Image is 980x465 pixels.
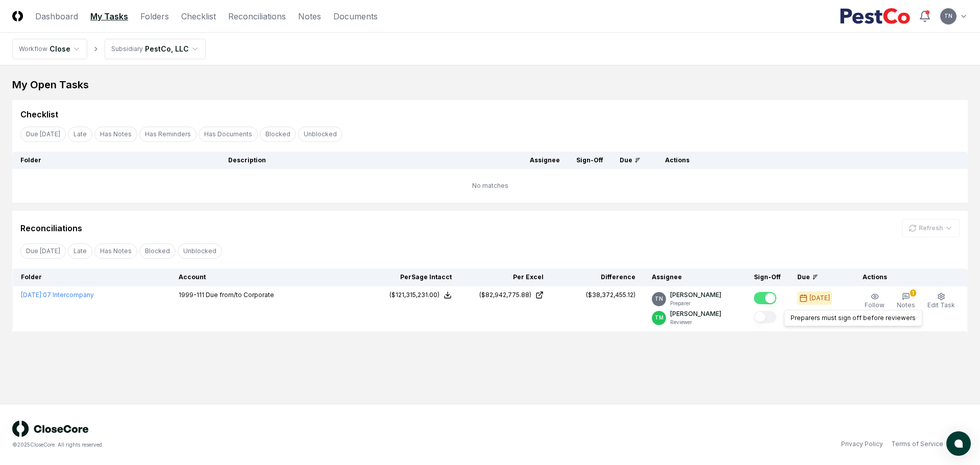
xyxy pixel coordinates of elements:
span: Edit Task [927,301,955,309]
nav: breadcrumb [12,39,206,59]
p: Preparer [670,300,721,307]
button: Has Notes [94,127,137,142]
td: No matches [12,169,968,203]
a: Checklist [181,10,216,22]
button: Mark complete [754,311,776,323]
button: Late [68,127,92,142]
button: Edit Task [925,290,957,312]
button: Late [68,243,92,259]
button: Has Reminders [139,127,197,142]
span: Due from/to Corporate [206,291,274,299]
button: Blocked [260,127,296,142]
div: © 2025 CloseCore. All rights reserved. [12,441,490,449]
a: [DATE]:07 Intercompany [21,291,94,299]
a: Notes [298,10,321,22]
div: Subsidiary [111,44,143,54]
span: TM [655,314,664,322]
div: Due [797,273,838,282]
th: Folder [12,152,220,169]
th: Per Excel [460,268,552,286]
div: ($38,372,455.12) [586,290,635,300]
a: Privacy Policy [841,439,883,449]
button: Follow [863,290,887,312]
button: Mark complete [754,292,776,304]
button: Due Today [20,127,66,142]
th: Sign-Off [746,268,789,286]
a: Dashboard [35,10,78,22]
div: ($82,942,775.88) [479,290,531,300]
a: Terms of Service [891,439,943,449]
img: Logo [12,11,23,21]
button: Due Today [20,243,66,259]
button: TN [939,7,958,26]
span: Follow [865,301,885,309]
span: TN [944,12,952,20]
span: TN [655,295,663,303]
a: My Tasks [90,10,128,22]
button: ($121,315,231.00) [389,290,452,300]
button: Blocked [139,243,176,259]
span: [DATE] : [21,291,43,299]
p: Reviewer [670,319,721,326]
p: [PERSON_NAME] [670,290,721,300]
th: Description [220,152,522,169]
button: Unblocked [298,127,342,142]
img: logo [12,421,89,437]
div: 1 [910,289,916,297]
span: 1999-111 [179,291,204,299]
div: Checklist [20,108,58,120]
th: Folder [13,268,171,286]
div: [DATE] [810,293,830,303]
button: Has Documents [199,127,258,142]
div: Actions [657,156,960,165]
button: atlas-launcher [946,431,971,456]
th: Difference [552,268,644,286]
p: [PERSON_NAME] [670,309,721,319]
a: Documents [333,10,378,22]
th: Assignee [644,268,746,286]
div: Account [179,273,360,282]
div: Actions [854,273,960,282]
div: Preparers must sign off before reviewers [784,310,922,326]
a: Folders [140,10,169,22]
div: Workflow [19,44,47,54]
span: Notes [897,301,915,309]
div: Due [620,156,641,165]
th: Per Sage Intacct [368,268,460,286]
a: Reconciliations [228,10,286,22]
th: Sign-Off [568,152,611,169]
div: Reconciliations [20,222,82,234]
img: PestCo logo [840,8,911,25]
button: Has Notes [94,243,137,259]
div: My Open Tasks [12,78,968,92]
a: ($82,942,775.88) [468,290,544,300]
button: 1Notes [895,290,917,312]
div: ($121,315,231.00) [389,290,439,300]
button: Unblocked [178,243,222,259]
th: Assignee [522,152,568,169]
